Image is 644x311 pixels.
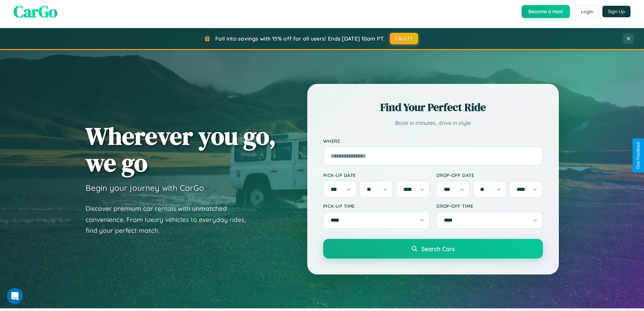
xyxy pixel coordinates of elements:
span: Search Cars [421,245,455,252]
button: Become a Host [522,5,570,18]
h2: Find Your Perfect Ride [323,100,543,115]
p: Discover premium car rentals with unmatched convenience. From luxury vehicles to everyday rides, ... [86,203,255,236]
label: Pick-up Date [323,172,430,178]
span: Fall into savings with 15% off for all users! Ends [DATE] 10am PT. [215,35,385,42]
label: Drop-off Time [436,203,543,209]
button: Sign Up [602,6,630,17]
button: Search Cars [323,239,543,259]
iframe: Intercom live chat [7,288,23,304]
h1: Wherever you go, we go [86,123,276,176]
h3: Begin your journey with CarGo [86,183,204,193]
button: Login [575,5,599,18]
span: CarGo [14,0,57,23]
label: Pick-up Time [323,203,430,209]
p: Book in minutes, drive in style [323,118,543,128]
label: Drop-off Date [436,172,543,178]
label: Where [323,138,543,144]
div: Give Feedback [636,142,641,169]
button: FALL15 [390,33,418,44]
